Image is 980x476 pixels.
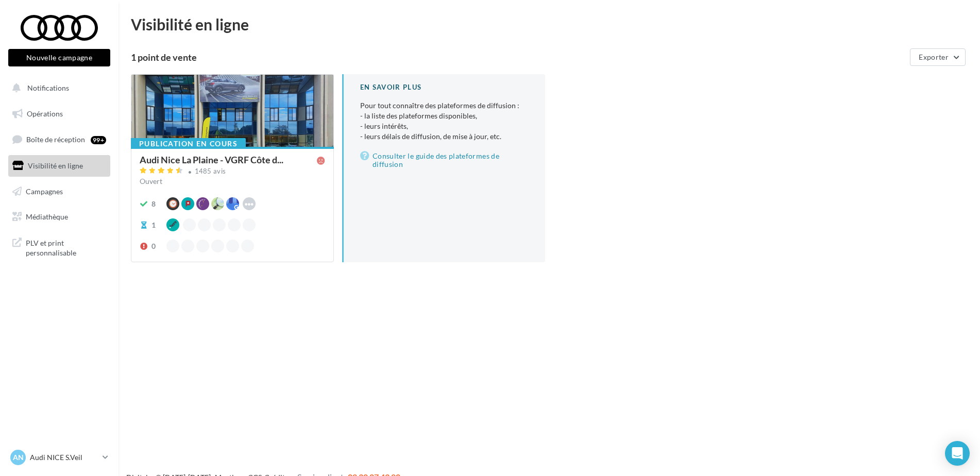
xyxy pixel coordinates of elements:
a: Opérations [6,103,112,125]
div: 1485 avis [195,168,226,175]
span: PLV et print personnalisable [26,236,106,258]
a: AN Audi NICE S.Veil [8,448,110,467]
span: Notifications [27,83,69,92]
a: Boîte de réception99+ [6,128,112,150]
li: - leurs intérêts, [360,121,529,131]
span: Ouvert [140,177,162,185]
div: 1 point de vente [131,53,906,62]
div: Open Intercom Messenger [945,441,970,466]
button: Notifications [6,77,108,99]
a: 1485 avis [140,166,325,178]
div: 8 [151,199,156,209]
span: Audi Nice La Plaine - VGRF Côte d... [140,155,283,164]
span: Médiathèque [26,212,68,221]
div: 1 [151,220,156,230]
span: AN [13,452,24,463]
span: Exporter [919,53,949,61]
a: Médiathèque [6,206,112,228]
div: Visibilité en ligne [131,16,968,32]
div: 0 [151,241,156,251]
a: Consulter le guide des plateformes de diffusion [360,150,529,171]
div: 99+ [91,136,106,144]
li: - leurs délais de diffusion, de mise à jour, etc. [360,131,529,142]
div: Publication en cours [131,138,246,149]
a: PLV et print personnalisable [6,232,112,262]
span: Opérations [27,109,63,118]
button: Nouvelle campagne [8,49,110,66]
div: En savoir plus [360,82,529,92]
a: Visibilité en ligne [6,155,112,177]
span: Campagnes [26,186,63,195]
p: Audi NICE S.Veil [30,452,98,463]
button: Exporter [910,48,966,66]
a: Campagnes [6,181,112,202]
span: Visibilité en ligne [28,161,83,170]
p: Pour tout connaître des plateformes de diffusion : [360,100,529,142]
li: - la liste des plateformes disponibles, [360,111,529,121]
span: Boîte de réception [26,135,85,144]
